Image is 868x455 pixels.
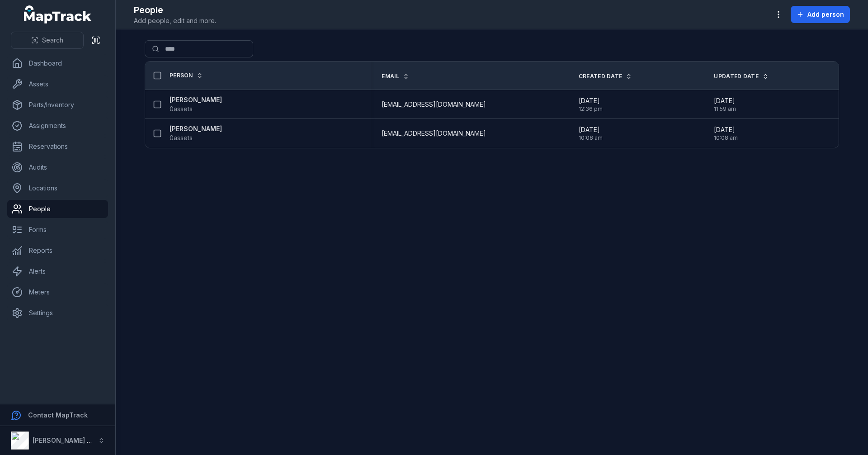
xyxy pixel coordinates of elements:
a: Dashboard [7,54,108,72]
a: Locations [7,179,108,197]
span: [DATE] [714,125,738,134]
a: Alerts [7,262,108,280]
span: Created Date [579,73,623,80]
strong: [PERSON_NAME] Group [33,436,107,444]
span: Add person [807,10,844,19]
span: [DATE] [579,96,603,105]
a: Person [170,72,203,79]
span: [DATE] [714,96,736,105]
strong: [PERSON_NAME] [170,124,222,133]
span: [EMAIL_ADDRESS][DOMAIN_NAME] [382,100,486,109]
strong: Contact MapTrack [28,411,88,419]
a: Updated Date [714,73,769,80]
span: 0 assets [170,104,193,114]
span: [EMAIL_ADDRESS][DOMAIN_NAME] [382,129,486,138]
button: Add person [791,6,850,23]
a: Meters [7,283,108,301]
a: Email [382,73,409,80]
a: Parts/Inventory [7,96,108,114]
span: Updated Date [714,73,759,80]
a: Settings [7,304,108,322]
a: Forms [7,221,108,239]
a: [PERSON_NAME]0assets [170,95,222,114]
span: 12:36 pm [579,105,603,113]
span: 0 assets [170,133,193,142]
a: Audits [7,158,108,176]
h2: People [134,4,216,16]
span: 10:08 am [714,134,738,142]
span: 11:59 am [714,105,736,113]
span: [DATE] [579,125,603,134]
span: Email [382,73,399,80]
a: People [7,200,108,218]
a: Assets [7,75,108,93]
button: Search [11,32,84,49]
a: Reports [7,242,108,260]
a: Assignments [7,117,108,135]
time: 3/24/2025, 12:36:38 PM [579,96,603,113]
a: Reservations [7,137,108,156]
a: MapTrack [24,5,92,24]
span: Add people, edit and more. [134,16,216,25]
span: Search [42,36,63,45]
a: Created Date [579,73,632,80]
strong: [PERSON_NAME] [170,95,222,104]
a: [PERSON_NAME]0assets [170,124,222,142]
time: 5/28/2025, 10:08:03 AM [579,125,603,142]
time: 5/28/2025, 11:59:28 AM [714,96,736,113]
time: 5/28/2025, 10:08:03 AM [714,125,738,142]
span: 10:08 am [579,134,603,142]
span: Person [170,72,193,79]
